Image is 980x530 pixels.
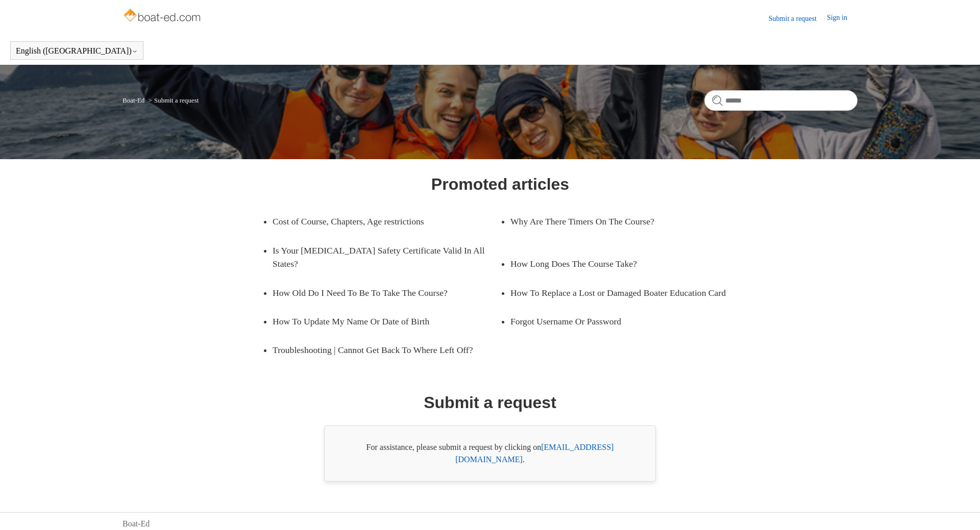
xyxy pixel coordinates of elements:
a: How Old Do I Need To Be To Take The Course? [273,279,485,307]
a: Boat-Ed [122,96,144,104]
a: Is Your [MEDICAL_DATA] Safety Certificate Valid In All States? [273,236,500,279]
input: Search [704,90,857,111]
h1: Promoted articles [431,172,569,196]
a: Why Are There Timers On The Course? [510,207,723,236]
button: English ([GEOGRAPHIC_DATA]) [16,46,138,56]
div: For assistance, please submit a request by clicking on . [324,425,656,482]
h1: Submit a request [424,390,556,415]
li: Submit a request [146,96,199,104]
a: Submit a request [769,13,827,24]
img: Boat-Ed Help Center home page [122,6,204,27]
div: Live chat [946,496,972,522]
a: Troubleshooting | Cannot Get Back To Where Left Off? [273,336,500,364]
a: How To Update My Name Or Date of Birth [273,307,485,336]
a: Sign in [827,12,857,24]
a: Forgot Username Or Password [510,307,723,336]
a: Boat-Ed [122,518,150,530]
a: How Long Does The Course Take? [510,249,723,278]
a: How To Replace a Lost or Damaged Boater Education Card [510,279,738,307]
a: Cost of Course, Chapters, Age restrictions [273,207,485,236]
li: Boat-Ed [122,96,146,104]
